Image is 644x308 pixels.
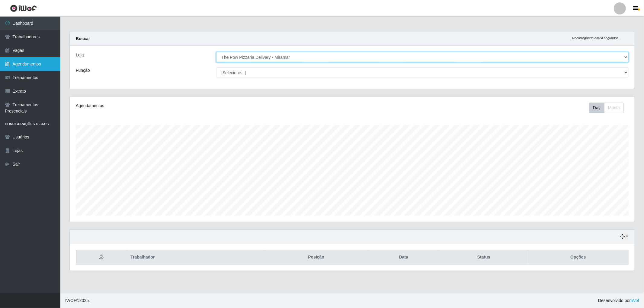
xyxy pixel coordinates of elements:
img: CoreUI Logo [10,5,37,12]
label: Função [76,67,90,74]
th: Trabalhador [127,250,265,265]
th: Opções [528,250,629,265]
strong: Buscar [76,36,90,41]
div: First group [589,103,624,113]
span: Desenvolvido por [598,297,639,304]
th: Posição [265,250,368,265]
span: IWOF [65,298,76,303]
th: Data [368,250,440,265]
span: © 2025 . [65,297,90,304]
div: Toolbar with button groups [589,103,629,113]
i: Recarregando em 24 segundos... [572,36,621,40]
a: iWof [631,298,639,303]
button: Day [589,103,604,113]
th: Status [440,250,528,265]
label: Loja [76,52,84,58]
button: Month [604,103,624,113]
div: Agendamentos [76,103,301,109]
